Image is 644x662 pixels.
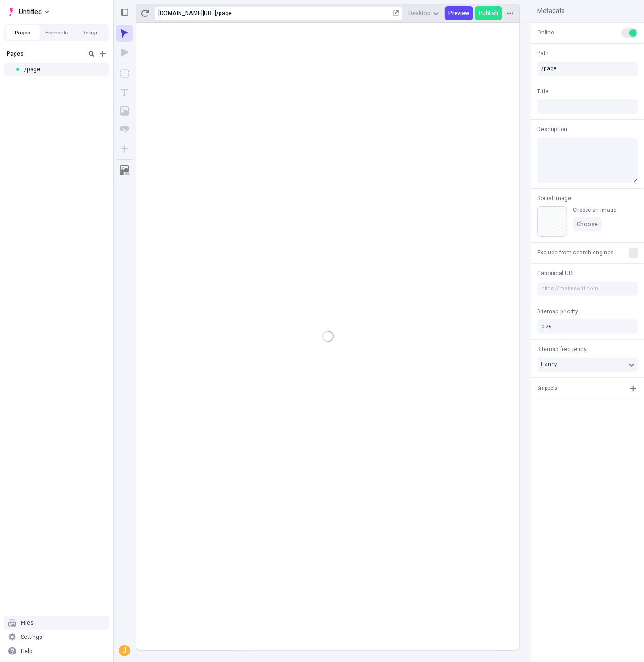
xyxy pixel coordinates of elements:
button: Pages [6,25,40,40]
span: Choose [577,221,598,228]
div: / [216,9,219,17]
input: https://makeswift.com [537,282,638,296]
div: Files [21,619,33,627]
span: Exclude from search engines [537,248,614,257]
span: Untitled [19,6,42,17]
div: Snippets [537,384,557,392]
span: Publish [479,9,498,17]
div: Help [21,647,33,655]
span: Online [537,28,554,37]
span: Hourly [541,360,557,368]
span: Title [537,87,548,96]
button: Publish [475,6,502,20]
button: Elements [40,25,73,40]
div: j [120,646,129,655]
button: Desktop [405,6,443,20]
button: Image [116,103,133,120]
button: Add new [97,48,108,59]
button: Button [116,122,133,139]
div: page [219,9,391,17]
span: Sitemap frequency [537,345,587,353]
button: Choose [573,217,602,231]
div: Pages [7,50,82,57]
span: Canonical URL [537,269,575,278]
div: Choose an image [573,206,616,213]
div: Settings [21,633,42,641]
span: Path [537,49,549,57]
span: Sitemap priority [537,307,578,316]
button: Hourly [537,358,638,372]
button: Box [116,65,133,82]
button: Text [116,84,133,101]
span: /page [24,65,40,73]
button: Select site [4,5,52,19]
span: Desktop [408,9,431,17]
span: Preview [448,9,469,17]
span: Description [537,125,567,133]
button: Preview [445,6,473,20]
button: Design [73,25,107,40]
span: Social Image [537,194,571,203]
div: [URL][DOMAIN_NAME] [158,9,216,17]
